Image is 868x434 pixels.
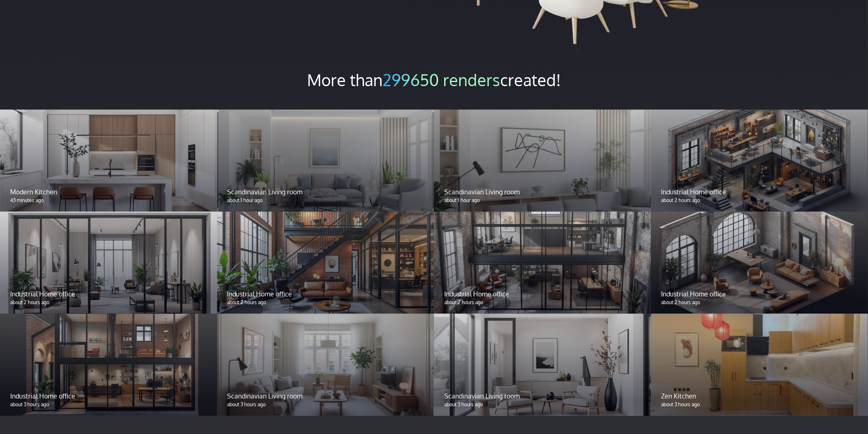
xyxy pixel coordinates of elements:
[444,401,641,409] p: about 3 hours ago
[227,289,424,299] p: Industrial Home office
[10,401,207,409] p: about 3 hours ago
[227,197,424,205] p: about 1 hour ago
[661,197,858,205] p: about 2 hours ago
[661,401,858,409] p: about 3 hours ago
[227,299,424,307] p: about 2 hours ago
[444,299,641,307] p: about 2 hours ago
[383,70,501,90] span: 299650 renders
[444,187,641,197] p: Scandinavian Living room
[661,392,858,401] p: Zen Kitchen
[227,392,424,401] p: Scandinavian Living room
[227,401,424,409] p: about 3 hours ago
[10,187,207,197] p: Modern Kitchen
[661,187,858,197] p: Industrial Home office
[10,299,207,307] p: about 2 hours ago
[10,197,207,205] p: 43 minutes ago
[661,289,858,299] p: Industrial Home office
[444,197,641,205] p: about 1 hour ago
[661,299,858,307] p: about 2 hours ago
[444,289,641,299] p: Industrial Home office
[10,289,207,299] p: Industrial Home office
[10,392,207,401] p: Industrial Home office
[444,392,641,401] p: Scandinavian Living room
[227,187,424,197] p: Scandinavian Living room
